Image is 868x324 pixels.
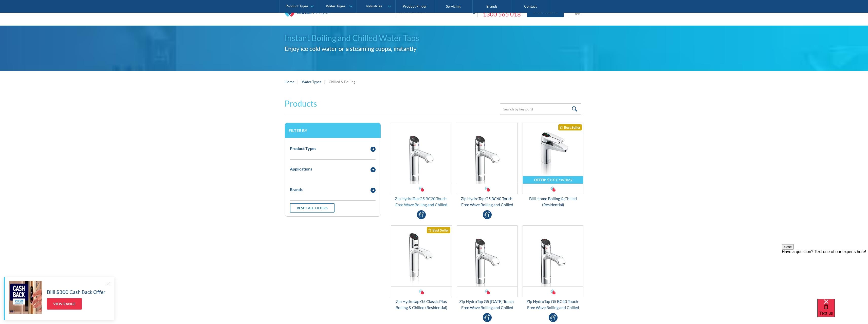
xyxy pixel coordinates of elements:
[817,299,868,324] iframe: podium webchat widget bubble
[329,79,355,84] div: Chilled & Boiling
[289,128,377,133] h3: Filter by
[391,226,452,287] img: Zip Hydrotap G5 Classic Plus Boiling & Chilled (Residential)
[523,123,583,208] a: OFFER:$150 Cash BackBilli Home Boiling & Chilled (Residential)Best SellerBilli Home Boiling & Chi...
[457,196,518,208] div: Zip HydroTap G5 BC60 Touch-Free Wave Boiling and Chilled
[457,225,518,311] a: Zip HydroTap G5 BC100 Touch-Free Wave Boiling and ChilledZip HydroTap G5 [DATE] Touch-Free Wave B...
[47,298,82,310] a: View Range
[558,124,582,130] div: Best Seller
[324,79,326,85] div: |
[290,203,335,213] a: Reset all filters
[457,226,518,287] img: Zip HydroTap G5 BC100 Touch-Free Wave Boiling and Chilled
[9,281,42,314] img: Billi $300 Cash Back Offer
[523,225,583,311] a: Zip HydroTap G5 BC40 Touch-Free Wave Boiling and ChilledZip HydroTap G5 BC40 Touch-Free Wave Boil...
[547,178,572,182] div: $150 Cash Back
[457,123,518,208] a: Zip HydroTap G5 BC60 Touch-Free Wave Boiling and ChilledZip HydroTap G5 BC60 Touch-Free Wave Boil...
[457,298,518,311] div: Zip HydroTap G5 [DATE] Touch-Free Wave Boiling and Chilled
[483,10,521,18] a: 1300 565 018
[285,32,584,44] h1: Instant Boiling and Chilled Water Taps
[523,298,583,311] div: Zip HydroTap G5 BC40 Touch-Free Wave Boiling and Chilled
[523,123,583,184] img: Billi Home Boiling & Chilled (Residential)
[523,226,583,287] img: Zip HydroTap G5 BC40 Touch-Free Wave Boiling and Chilled
[285,79,294,84] a: Home
[326,4,345,8] div: Water Types
[290,186,303,193] div: Brands
[427,227,450,233] div: Best Seller
[391,123,452,184] img: Zip HydroTap G5 BC20 Touch-Free Wave Boiling and Chilled
[391,298,452,311] div: Zip Hydrotap G5 Classic Plus Boiling & Chilled (Residential)
[286,4,308,8] div: Product Types
[290,166,312,172] div: Applications
[523,196,583,208] div: Billi Home Boiling & Chilled (Residential)
[391,196,452,208] div: Zip HydroTap G5 BC20 Touch-Free Wave Boiling and Chilled
[457,123,518,184] img: Zip HydroTap G5 BC60 Touch-Free Wave Boiling and Chilled
[290,145,316,151] div: Product Types
[500,103,581,115] input: Search by keyword
[391,225,452,311] a: Zip Hydrotap G5 Classic Plus Boiling & Chilled (Residential)Best SellerZip Hydrotap G5 Classic Pl...
[366,4,382,8] div: Industries
[302,79,321,84] a: Water Types
[534,178,546,182] div: OFFER:
[297,79,299,85] div: |
[285,98,317,110] h2: Products
[285,44,584,53] h2: Enjoy ice cold water or a steaming cuppa, instantly
[782,244,868,305] iframe: podium webchat widget prompt
[47,288,105,296] h5: Billi $300 Cash Back Offer
[391,123,452,208] a: Zip HydroTap G5 BC20 Touch-Free Wave Boiling and ChilledZip HydroTap G5 BC20 Touch-Free Wave Boil...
